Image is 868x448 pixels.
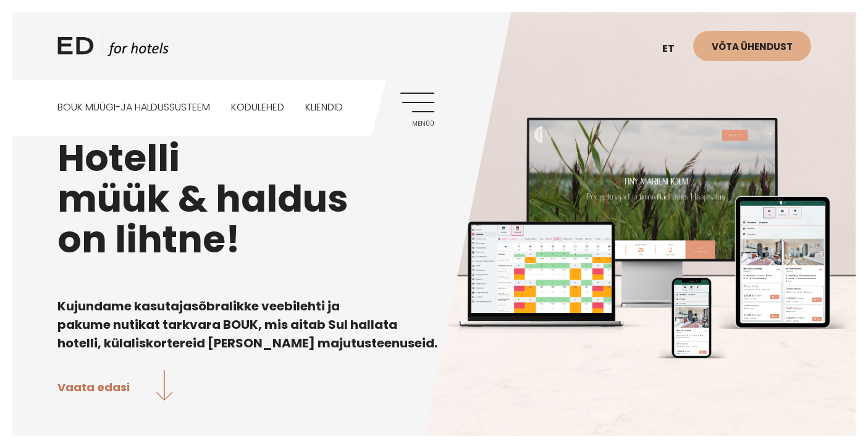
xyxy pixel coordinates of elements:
b: Kujundame kasutajasõbralikke veebilehti ja pakume nutikat tarkvara BOUK, mis aitab Sul hallata ho... [57,297,437,352]
a: Kliendid [305,80,343,135]
h1: Hotelli müük & haldus on lihtne! [57,138,811,260]
a: Kodulehed [231,80,284,135]
a: Vaata edasi [57,370,173,403]
span: Menüü [400,120,434,128]
a: Võta ühendust [693,31,811,61]
a: et [656,34,693,64]
a: ED HOTELS [57,34,169,65]
a: Menüü [400,93,434,127]
a: BOUK MÜÜGI-JA HALDUSSÜSTEEM [57,80,210,135]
